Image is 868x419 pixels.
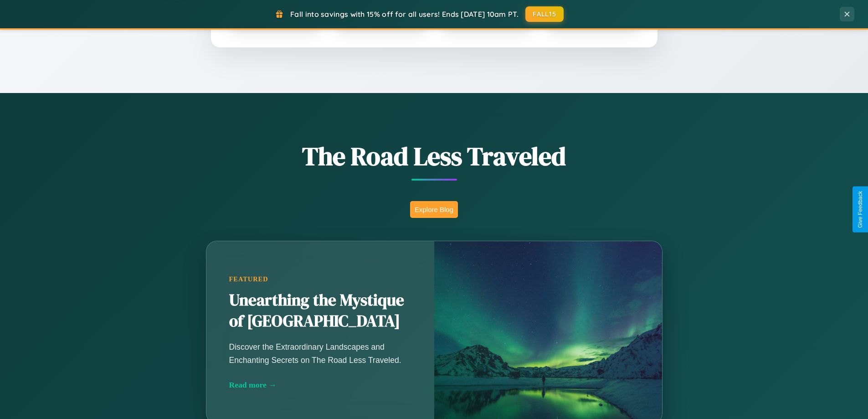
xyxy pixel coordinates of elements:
div: Read more → [229,380,411,390]
div: Featured [229,275,411,283]
div: Give Feedback [857,191,863,228]
button: FALL15 [525,6,564,22]
span: Fall into savings with 15% off for all users! Ends [DATE] 10am PT. [290,10,519,19]
p: Discover the Extraordinary Landscapes and Enchanting Secrets on The Road Less Traveled. [229,341,411,366]
button: Explore Blog [410,201,458,218]
h2: Unearthing the Mystique of [GEOGRAPHIC_DATA] [229,290,411,332]
h1: The Road Less Traveled [161,139,708,174]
